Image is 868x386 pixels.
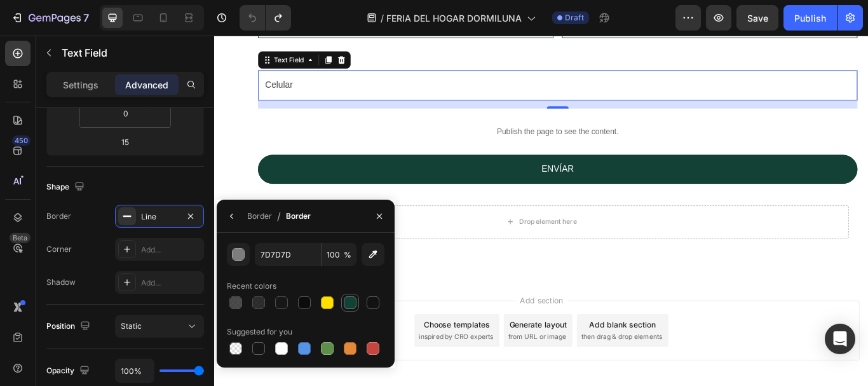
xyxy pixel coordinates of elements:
[227,280,276,292] div: Recent colors
[67,23,107,34] div: Text Field
[5,5,95,31] button: 7
[83,10,89,25] p: 7
[386,11,522,25] span: FERIA DEL HOGAR DORMILUNA
[783,5,837,31] button: Publish
[116,359,154,382] input: Auto
[342,346,410,357] span: from URL or image
[51,139,750,173] button: ENVÍAR
[428,346,522,357] span: then drag & drop elements
[238,346,325,357] span: inspired by CRO experts
[286,210,311,222] div: Border
[62,45,199,60] p: Text Field
[747,13,768,24] span: Save
[277,209,281,224] span: /
[381,11,384,25] span: /
[825,324,855,354] div: Open Intercom Messenger
[46,362,92,380] div: Opacity
[381,147,419,165] div: ENVÍAR
[794,11,826,25] div: Publish
[240,5,291,31] div: Undo/Redo
[112,132,138,151] input: 15
[12,135,31,146] div: 450
[46,277,76,288] div: Shadow
[46,210,71,222] div: Border
[46,244,72,255] div: Corner
[247,210,272,222] div: Border
[46,318,93,335] div: Position
[125,78,168,92] p: Advanced
[351,302,412,315] span: Add section
[63,78,98,92] p: Settings
[736,5,778,31] button: Save
[115,315,204,338] button: Static
[51,106,750,119] p: Publish the page to see the content.
[565,12,584,24] span: Draft
[113,104,139,123] input: 0px
[255,243,321,266] input: Eg: FFFFFF
[227,326,292,338] div: Suggested for you
[46,179,87,196] div: Shape
[214,36,868,386] iframe: Design area
[10,233,31,243] div: Beta
[141,277,201,289] div: Add...
[355,212,423,223] div: Drop element here
[51,41,750,76] input: Phone
[141,211,178,223] div: Line
[141,244,201,256] div: Add...
[344,330,411,343] div: Generate layout
[121,321,142,331] span: Static
[437,330,515,343] div: Add blank section
[344,249,351,261] span: %
[245,330,322,343] div: Choose templates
